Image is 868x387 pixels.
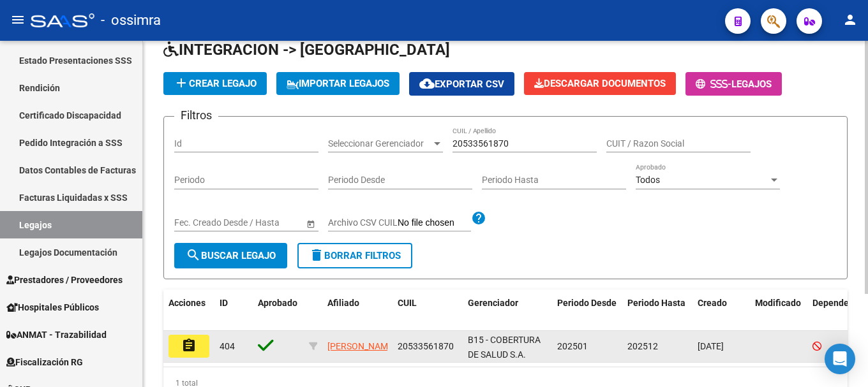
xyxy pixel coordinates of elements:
button: Crear Legajo [163,72,267,95]
span: Borrar Filtros [309,250,401,261]
h3: Filtros [174,106,218,124]
span: Buscar Legajo [186,250,276,261]
datatable-header-cell: Aprobado [253,289,304,332]
span: INTEGRACION -> [GEOGRAPHIC_DATA] [163,41,450,59]
mat-icon: search [186,247,201,263]
mat-icon: help [471,210,486,226]
div: Open Intercom Messenger [825,344,855,374]
mat-icon: add [174,75,189,91]
mat-icon: assignment [181,338,197,353]
button: Borrar Filtros [297,243,412,268]
mat-icon: delete [309,247,324,263]
span: Periodo Desde [557,298,617,308]
span: - [696,78,731,90]
span: CUIL [398,298,417,308]
datatable-header-cell: Gerenciador [463,289,552,332]
span: Todos [636,175,660,185]
datatable-header-cell: CUIL [393,289,463,332]
span: Hospitales Públicos [6,300,99,314]
span: 20533561870 [398,341,454,351]
span: Prestadores / Proveedores [6,273,123,287]
span: Seleccionar Gerenciador [328,138,431,149]
input: Archivo CSV CUIL [398,217,471,229]
span: 202512 [627,341,658,351]
span: 202501 [557,341,588,351]
span: ANMAT - Trazabilidad [6,328,107,342]
input: End date [225,217,287,228]
button: Open calendar [304,217,317,230]
button: IMPORTAR LEGAJOS [276,72,400,95]
input: Start date [174,217,214,228]
datatable-header-cell: Periodo Hasta [622,289,692,332]
datatable-header-cell: Creado [692,289,750,332]
span: Exportar CSV [419,78,504,90]
datatable-header-cell: Acciones [163,289,214,332]
datatable-header-cell: ID [214,289,253,332]
span: Creado [698,298,727,308]
span: Aprobado [258,298,297,308]
mat-icon: cloud_download [419,76,435,91]
span: [PERSON_NAME] [327,341,396,351]
button: Buscar Legajo [174,243,287,268]
span: ID [220,298,228,308]
span: Archivo CSV CUIL [328,217,398,228]
span: Dependencia [812,298,866,308]
mat-icon: person [842,12,858,27]
span: Afiliado [327,298,359,308]
span: B15 - COBERTURA DE SALUD S.A. [468,335,541,360]
span: Acciones [168,298,206,308]
datatable-header-cell: Afiliado [322,289,393,332]
button: Exportar CSV [409,72,514,96]
span: 404 [220,341,235,351]
span: - ossimra [101,6,161,34]
button: Descargar Documentos [524,72,676,95]
span: Descargar Documentos [534,78,666,89]
span: Fiscalización RG [6,355,83,369]
span: IMPORTAR LEGAJOS [287,78,389,89]
span: Legajos [731,78,772,90]
span: Crear Legajo [174,78,257,89]
span: Periodo Hasta [627,298,685,308]
mat-icon: menu [10,12,26,27]
datatable-header-cell: Periodo Desde [552,289,622,332]
span: [DATE] [698,341,724,351]
span: Gerenciador [468,298,518,308]
span: Modificado [755,298,801,308]
button: -Legajos [685,72,782,96]
datatable-header-cell: Modificado [750,289,807,332]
